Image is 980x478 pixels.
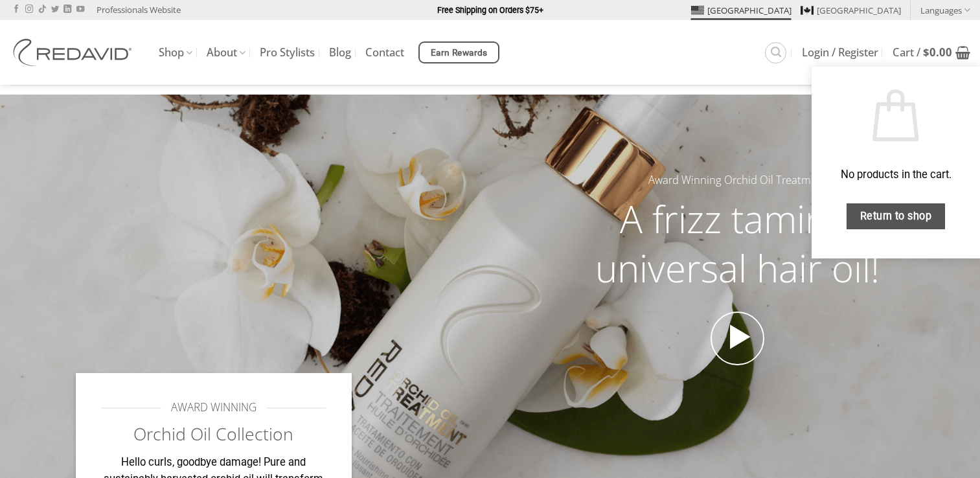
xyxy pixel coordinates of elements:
p: No products in the cart. [825,166,967,184]
a: Contact [365,41,404,64]
a: Search [765,42,786,63]
h2: A frizz taming, universal hair oil! [571,194,905,292]
span: AWARD WINNING [171,399,256,416]
a: Open video in lightbox [711,312,765,366]
a: Follow on YouTube [76,5,84,14]
span: Cart / [893,47,952,58]
a: Languages [920,1,970,19]
span: Login / Register [802,47,878,58]
img: REDAVID Salon Products | United States [10,39,139,66]
h2: Orchid Oil Collection [102,423,326,446]
span: Earn Rewards [431,46,488,60]
a: Follow on Facebook [12,5,20,14]
a: Follow on Twitter [51,5,59,14]
a: Follow on LinkedIn [63,5,71,14]
a: View cart [893,38,970,67]
a: Blog [329,41,351,64]
a: Shop [159,40,192,65]
a: About [207,40,245,65]
a: Earn Rewards [418,41,499,63]
a: Pro Stylists [260,41,315,64]
a: [GEOGRAPHIC_DATA] [801,1,901,20]
a: [GEOGRAPHIC_DATA] [691,1,792,20]
span: $ [923,45,929,60]
a: Follow on Instagram [25,5,33,14]
a: Follow on TikTok [38,5,46,14]
h5: Award Winning Orchid Oil Treatment [571,172,905,189]
a: Return to shop [847,203,945,230]
strong: Free Shipping on Orders $75+ [437,5,543,15]
bdi: 0.00 [923,45,952,60]
a: Login / Register [802,41,878,64]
